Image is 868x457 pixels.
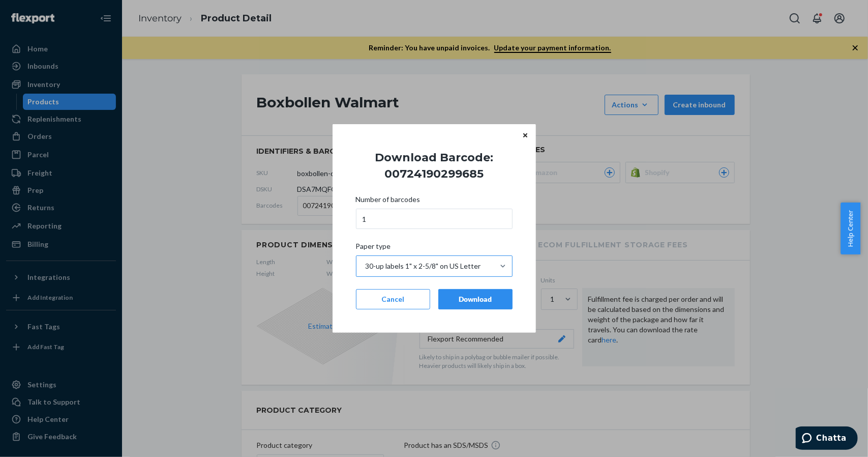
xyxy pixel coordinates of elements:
span: Number of barcodes [356,194,421,209]
button: Cancel [356,289,430,309]
button: Download [438,289,513,309]
div: 30-up labels 1" x 2-5/8" on US Letter [366,261,481,271]
input: Paper type30-up labels 1" x 2-5/8" on US Letter [365,261,366,271]
input: Number of barcodes [356,209,513,229]
div: Download [447,294,504,304]
span: Chatta [20,7,51,16]
h1: Download Barcode: 00724190299685 [348,150,521,182]
button: Close [520,129,530,140]
span: Paper type [356,241,391,255]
